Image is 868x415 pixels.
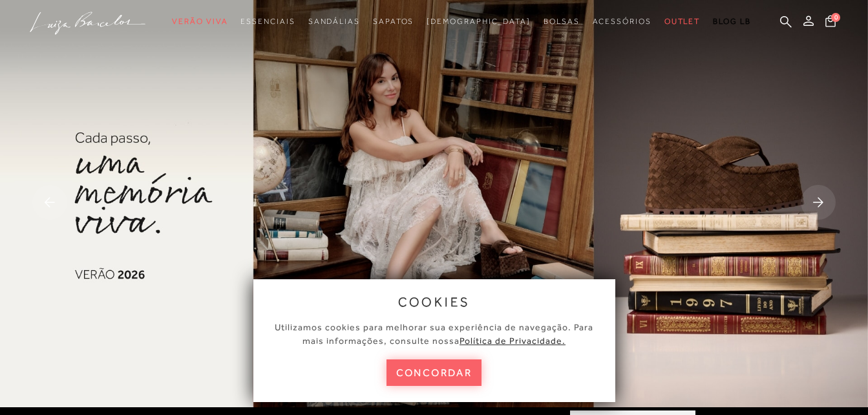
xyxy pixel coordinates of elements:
span: cookies [398,295,471,309]
a: noSubCategoriesText [240,10,295,34]
span: Bolsas [544,17,580,26]
span: Sandálias [308,17,360,26]
a: noSubCategoriesText [427,10,531,34]
a: noSubCategoriesText [544,10,580,34]
button: concordar [386,359,482,386]
span: Essenciais [240,17,295,26]
span: Outlet [664,17,701,26]
span: Verão Viva [172,17,228,26]
a: BLOG LB [713,10,750,34]
span: Utilizamos cookies para melhorar sua experiência de navegação. Para mais informações, consulte nossa [275,322,593,346]
a: noSubCategoriesText [373,10,414,34]
a: Política de Privacidade. [460,335,566,346]
span: Sapatos [373,17,414,26]
a: noSubCategoriesText [593,10,651,34]
a: noSubCategoriesText [308,10,360,34]
button: 0 [821,14,840,32]
span: [DEMOGRAPHIC_DATA] [427,17,531,26]
span: Acessórios [593,17,651,26]
span: 0 [831,13,840,22]
a: noSubCategoriesText [172,10,228,34]
a: noSubCategoriesText [664,10,701,34]
span: BLOG LB [713,17,750,26]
